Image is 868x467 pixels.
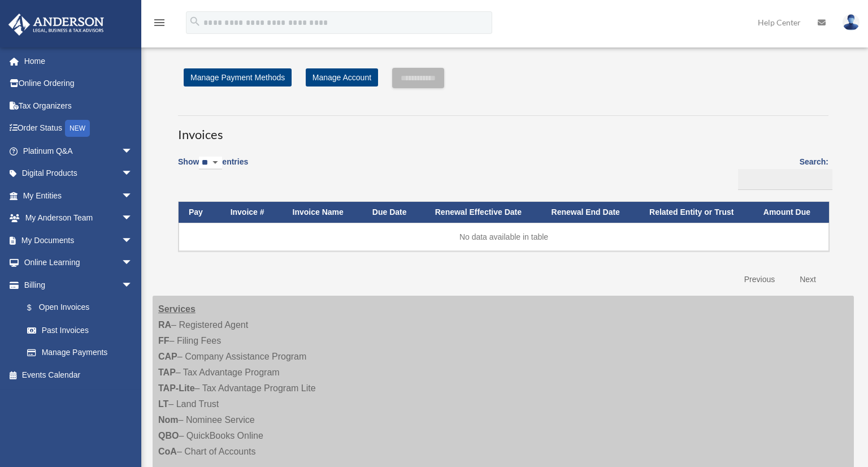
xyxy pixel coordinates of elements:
span: arrow_drop_down [121,184,144,207]
a: Manage Account [306,68,378,87]
a: Billingarrow_drop_down [8,274,144,296]
th: Renewal End Date: activate to sort column ascending [541,202,640,223]
a: Next [791,268,824,291]
strong: QBO [158,431,179,440]
a: Digital Productsarrow_drop_down [8,162,150,185]
span: arrow_drop_down [121,162,144,185]
i: search [189,15,201,28]
label: Search: [734,155,828,190]
img: User Pic [843,14,860,31]
th: Invoice #: activate to sort column ascending [220,202,283,223]
a: Home [8,50,150,72]
th: Invoice Name: activate to sort column ascending [283,202,362,223]
span: arrow_drop_down [121,229,144,252]
a: Order StatusNEW [8,117,150,140]
th: Due Date: activate to sort column ascending [362,202,425,223]
a: My Anderson Teamarrow_drop_down [8,207,150,230]
a: menu [153,20,166,29]
a: Events Calendar [8,364,150,386]
a: Online Learningarrow_drop_down [8,252,150,274]
a: Tax Organizers [8,94,150,117]
a: Online Ordering [8,72,150,95]
label: Show entries [178,155,248,181]
th: Pay: activate to sort column descending [179,202,220,223]
span: $ [33,301,39,315]
strong: TAP [158,367,176,377]
input: Search: [738,169,832,191]
a: Previous [736,268,783,291]
td: No data available in table [179,223,829,251]
a: Manage Payment Methods [184,68,292,87]
strong: TAP-Lite [158,383,195,393]
strong: CoA [158,447,177,456]
h3: Invoices [178,115,828,144]
a: Past Invoices [16,319,144,341]
strong: RA [158,320,171,330]
span: arrow_drop_down [121,140,144,163]
span: arrow_drop_down [121,207,144,230]
strong: Services [158,304,196,314]
strong: FF [158,336,170,345]
th: Renewal Effective Date: activate to sort column ascending [425,202,541,223]
a: $Open Invoices [16,296,138,319]
a: Manage Payments [16,341,144,364]
a: Platinum Q&Aarrow_drop_down [8,140,150,162]
strong: CAP [158,352,177,361]
a: My Documentsarrow_drop_down [8,229,150,252]
strong: LT [158,399,168,409]
th: Amount Due: activate to sort column ascending [753,202,829,223]
strong: Nom [158,415,179,425]
select: Showentries [199,157,222,170]
div: NEW [65,120,90,137]
a: My Entitiesarrow_drop_down [8,184,150,207]
th: Related Entity or Trust: activate to sort column ascending [639,202,753,223]
img: Anderson Advisors Platinum Portal [5,14,107,36]
i: menu [153,16,166,29]
span: arrow_drop_down [121,274,144,297]
span: arrow_drop_down [121,252,144,275]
